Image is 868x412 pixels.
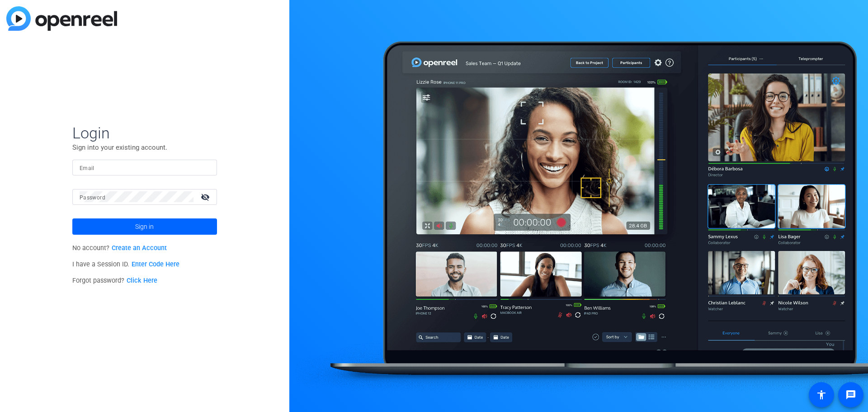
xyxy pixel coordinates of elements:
a: Click Here [127,277,157,284]
a: Enter Code Here [132,260,179,268]
img: blue-gradient.svg [6,6,117,31]
mat-label: Email [80,165,94,171]
a: Create an Account [112,244,167,252]
span: I have a Session ID. [72,260,179,268]
button: Sign in [72,218,217,235]
mat-icon: message [845,389,856,400]
input: Enter Email Address [80,162,210,173]
span: No account? [72,244,167,252]
p: Sign into your existing account. [72,142,217,152]
mat-label: Password [80,194,105,201]
span: Forgot password? [72,277,157,284]
span: Sign in [135,215,154,238]
mat-icon: accessibility [816,389,827,400]
span: Login [72,123,217,142]
mat-icon: visibility_off [195,190,217,204]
